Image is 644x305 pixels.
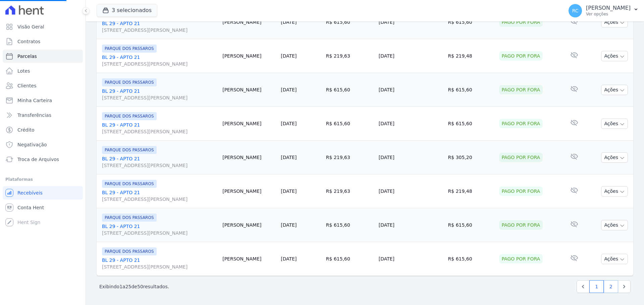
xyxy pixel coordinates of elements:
[499,51,543,61] div: Pago por fora
[3,50,83,63] a: Parcelas
[445,208,496,242] td: R$ 615,60
[586,5,631,11] p: [PERSON_NAME]
[445,141,496,174] td: R$ 305,20
[445,5,496,39] td: R$ 615,60
[220,174,278,208] td: [PERSON_NAME]
[376,39,445,73] td: [DATE]
[499,17,543,27] div: Pago por fora
[102,27,217,33] span: [STREET_ADDRESS][PERSON_NAME]
[102,20,217,33] a: BL 29 - APTO 21[STREET_ADDRESS][PERSON_NAME]
[220,73,278,107] td: [PERSON_NAME]
[281,222,297,228] a: [DATE]
[102,180,157,188] span: PARQUE DOS PASSAROS
[3,186,83,200] a: Recebíveis
[102,54,217,67] a: BL 29 - APTO 21[STREET_ADDRESS][PERSON_NAME]
[281,87,297,92] a: [DATE]
[99,283,169,290] p: Exibindo a de resultados.
[3,35,83,48] a: Contratos
[102,128,217,135] span: [STREET_ADDRESS][PERSON_NAME]
[601,254,628,264] button: Ações
[376,242,445,276] td: [DATE]
[445,73,496,107] td: R$ 615,60
[220,39,278,73] td: [PERSON_NAME]
[281,155,297,160] a: [DATE]
[499,186,543,196] div: Pago por fora
[281,121,297,126] a: [DATE]
[220,208,278,242] td: [PERSON_NAME]
[281,53,297,59] a: [DATE]
[601,119,628,129] button: Ações
[601,85,628,95] button: Ações
[102,189,217,203] a: BL 29 - APTO 21[STREET_ADDRESS][PERSON_NAME]
[5,175,80,183] div: Plataformas
[3,138,83,151] a: Negativação
[102,155,217,169] a: BL 29 - APTO 21[STREET_ADDRESS][PERSON_NAME]
[102,88,217,101] a: BL 29 - APTO 21[STREET_ADDRESS][PERSON_NAME]
[281,19,297,25] a: [DATE]
[220,5,278,39] td: [PERSON_NAME]
[17,38,40,45] span: Contratos
[17,82,36,89] span: Clientes
[586,11,631,17] p: Ver opções
[102,112,157,120] span: PARQUE DOS PASSAROS
[323,5,376,39] td: R$ 615,60
[102,223,217,236] a: BL 29 - APTO 21[STREET_ADDRESS][PERSON_NAME]
[589,280,604,293] a: 1
[102,257,217,270] a: BL 29 - APTO 21[STREET_ADDRESS][PERSON_NAME]
[376,208,445,242] td: [DATE]
[323,242,376,276] td: R$ 615,60
[601,152,628,163] button: Ações
[577,280,589,293] a: Previous
[17,53,37,60] span: Parcelas
[220,242,278,276] td: [PERSON_NAME]
[17,112,51,119] span: Transferências
[17,189,43,196] span: Recebíveis
[323,39,376,73] td: R$ 219,63
[376,174,445,208] td: [DATE]
[3,153,83,166] a: Troca de Arquivos
[137,284,143,289] span: 50
[601,17,628,27] button: Ações
[17,156,59,163] span: Troca de Arquivos
[3,201,83,214] a: Conta Hent
[220,141,278,174] td: [PERSON_NAME]
[601,51,628,61] button: Ações
[119,284,122,289] span: 1
[102,196,217,203] span: [STREET_ADDRESS][PERSON_NAME]
[102,263,217,270] span: [STREET_ADDRESS][PERSON_NAME]
[125,284,131,289] span: 25
[97,4,157,17] button: 3 selecionados
[220,107,278,141] td: [PERSON_NAME]
[445,242,496,276] td: R$ 615,60
[323,73,376,107] td: R$ 615,60
[323,141,376,174] td: R$ 219,63
[17,97,52,104] span: Minha Carteira
[3,20,83,33] a: Visão Geral
[376,141,445,174] td: [DATE]
[323,208,376,242] td: R$ 615,60
[376,5,445,39] td: [DATE]
[102,45,157,53] span: PARQUE DOS PASSAROS
[102,94,217,101] span: [STREET_ADDRESS][PERSON_NAME]
[102,122,217,135] a: BL 29 - APTO 21[STREET_ADDRESS][PERSON_NAME]
[102,162,217,169] span: [STREET_ADDRESS][PERSON_NAME]
[499,119,543,128] div: Pago por fora
[445,107,496,141] td: R$ 615,60
[604,280,618,293] a: 2
[572,8,579,13] span: RC
[323,107,376,141] td: R$ 615,60
[102,247,157,255] span: PARQUE DOS PASSAROS
[102,61,217,67] span: [STREET_ADDRESS][PERSON_NAME]
[17,141,47,148] span: Negativação
[499,85,543,94] div: Pago por fora
[102,230,217,236] span: [STREET_ADDRESS][PERSON_NAME]
[563,1,644,20] button: RC [PERSON_NAME] Ver opções
[376,73,445,107] td: [DATE]
[499,254,543,263] div: Pago por fora
[618,280,631,293] a: Next
[3,108,83,122] a: Transferências
[3,79,83,92] a: Clientes
[102,214,157,222] span: PARQUE DOS PASSAROS
[445,174,496,208] td: R$ 219,48
[499,153,543,162] div: Pago por fora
